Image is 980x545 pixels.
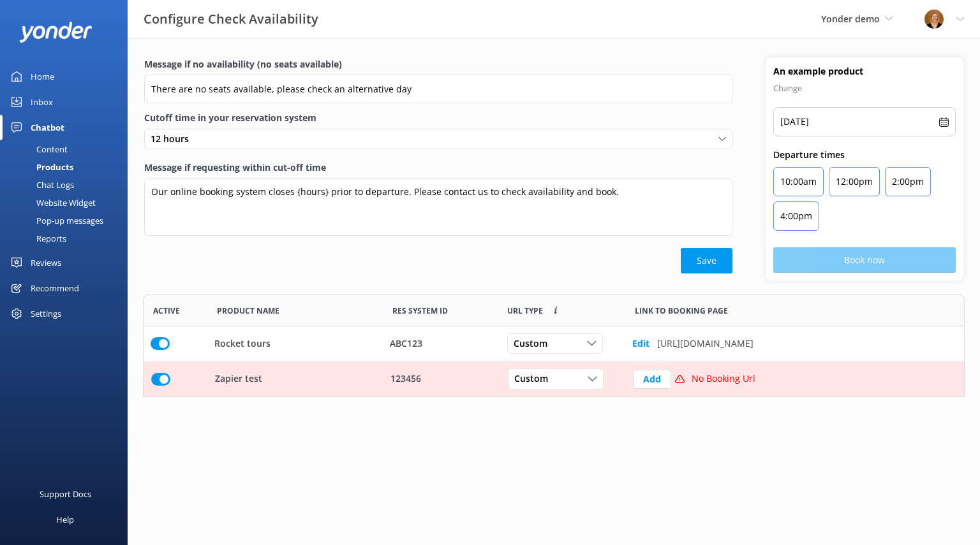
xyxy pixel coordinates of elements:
label: Message if no availability (no seats available) [144,57,732,71]
textarea: Our online booking system closes {hours} prior to departure. Please contact us to check availabil... [144,178,732,236]
span: Active [153,305,180,317]
div: Inbox [31,89,53,115]
p: 2:00pm [892,174,924,189]
div: Products [8,158,73,176]
div: row [143,361,965,396]
div: Help [56,507,74,532]
div: Pop-up messages [8,212,103,229]
div: 123456 [390,372,490,386]
a: Pop-up messages [8,212,128,229]
div: Chat Logs [8,176,74,194]
div: Chatbot [31,115,64,140]
button: Add [633,370,671,389]
span: Yonder demo [821,13,880,25]
button: Edit [632,331,650,356]
div: row [143,326,965,361]
a: Products [8,158,128,176]
div: Support Docs [40,481,91,507]
b: Edit [632,337,650,350]
p: Departure times [773,148,956,162]
div: Settings [31,301,61,326]
div: Reports [8,229,66,247]
div: ABC123 [390,337,491,351]
label: Message if requesting within cut-off time [144,161,732,175]
div: Home [31,64,54,89]
h3: Configure Check Availability [144,9,318,29]
p: Rocket tours [214,337,271,351]
div: Website Widget [8,194,96,212]
div: Recommend [31,275,79,301]
p: 4:00pm [780,208,812,224]
label: Cutoff time in your reservation system [144,111,732,125]
div: grid [143,326,965,396]
p: [URL][DOMAIN_NAME] [657,337,754,351]
span: Custom [514,372,556,386]
span: Link to booking page [635,305,728,317]
a: Content [8,140,128,158]
div: Reviews [31,250,61,275]
input: Enter a message [144,75,732,103]
p: Zapier test [215,372,262,386]
span: Link to booking page [507,305,543,317]
a: Chat Logs [8,176,128,194]
img: yonder-white-logo.png [19,22,93,43]
span: Custom [514,337,555,351]
span: 12 hours [151,132,197,146]
span: Res System ID [392,305,448,317]
p: 12:00pm [836,174,873,189]
h4: An example product [773,65,956,78]
button: Save [681,248,732,273]
p: 10:00am [780,174,817,189]
p: Change [773,80,956,96]
p: No Booking Url [692,372,755,386]
p: [DATE] [780,114,809,129]
div: Content [8,140,68,158]
span: Product Name [217,305,279,317]
a: Reports [8,229,128,247]
a: Website Widget [8,194,128,212]
img: 1-1617059290.jpg [924,10,944,29]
